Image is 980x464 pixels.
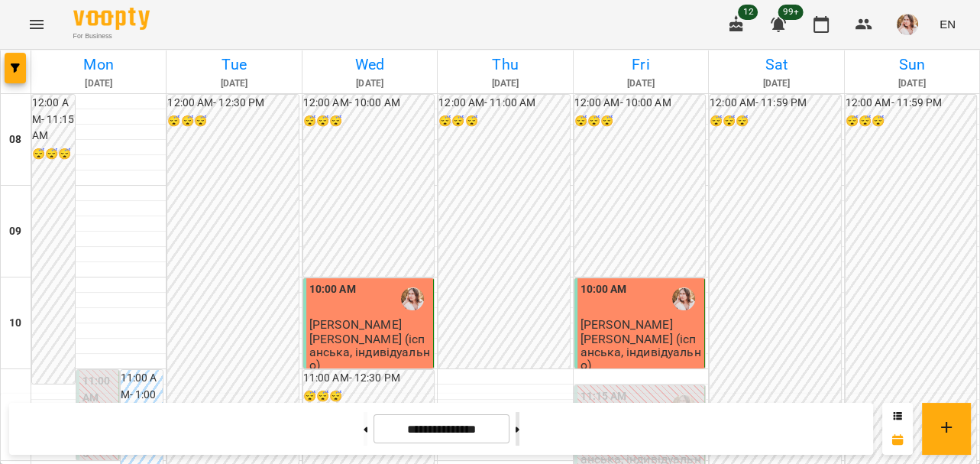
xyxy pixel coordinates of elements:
[169,53,299,76] h6: Tue
[897,14,918,35] img: cd58824c68fe8f7eba89630c982c9fb7.jpeg
[32,95,75,144] h6: 12:00 AM - 11:15 AM
[303,388,434,405] h6: 😴😴😴
[846,95,976,112] h6: 12:00 AM - 11:59 PM
[847,53,977,76] h6: Sun
[121,370,163,420] h6: 11:00 AM - 1:00 PM
[933,10,962,38] button: EN
[32,146,75,163] h6: 😴😴😴
[940,16,956,32] span: EN
[581,333,701,372] p: [PERSON_NAME] (іспанська, індивідуально)
[440,76,570,91] h6: [DATE]
[440,53,570,76] h6: Thu
[778,5,804,20] span: 99+
[303,370,434,387] h6: 11:00 AM - 12:30 PM
[581,388,627,405] label: 11:15 AM
[846,113,976,130] h6: 😴😴😴
[672,287,695,310] img: Добровінська Анастасія Андріївна (і)
[305,53,435,76] h6: Wed
[167,113,298,130] h6: 😴😴😴
[581,281,627,298] label: 10:00 AM
[9,131,21,148] h6: 08
[710,113,840,130] h6: 😴😴😴
[576,53,706,76] h6: Fri
[82,373,115,406] label: 11:00 AM
[710,95,840,112] h6: 12:00 AM - 11:59 PM
[303,113,434,130] h6: 😴😴😴
[303,95,434,112] h6: 12:00 AM - 10:00 AM
[438,113,569,130] h6: 😴😴😴
[574,113,705,130] h6: 😴😴😴
[309,333,430,372] p: [PERSON_NAME] (іспанська, індивідуально)
[847,76,977,91] h6: [DATE]
[711,76,841,91] h6: [DATE]
[34,76,163,91] h6: [DATE]
[34,53,163,76] h6: Mon
[73,8,150,30] img: Voopty Logo
[438,95,569,112] h6: 12:00 AM - 11:00 AM
[305,76,435,91] h6: [DATE]
[73,31,150,41] span: For Business
[18,6,55,43] button: Menu
[9,315,21,332] h6: 10
[711,53,841,76] h6: Sat
[9,223,21,240] h6: 09
[576,76,706,91] h6: [DATE]
[309,317,402,332] span: [PERSON_NAME]
[581,317,673,332] span: [PERSON_NAME]
[738,5,758,20] span: 12
[167,95,298,112] h6: 12:00 AM - 12:30 PM
[309,281,356,298] label: 10:00 AM
[574,95,705,112] h6: 12:00 AM - 10:00 AM
[169,76,299,91] h6: [DATE]
[401,287,424,310] img: Добровінська Анастасія Андріївна (і)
